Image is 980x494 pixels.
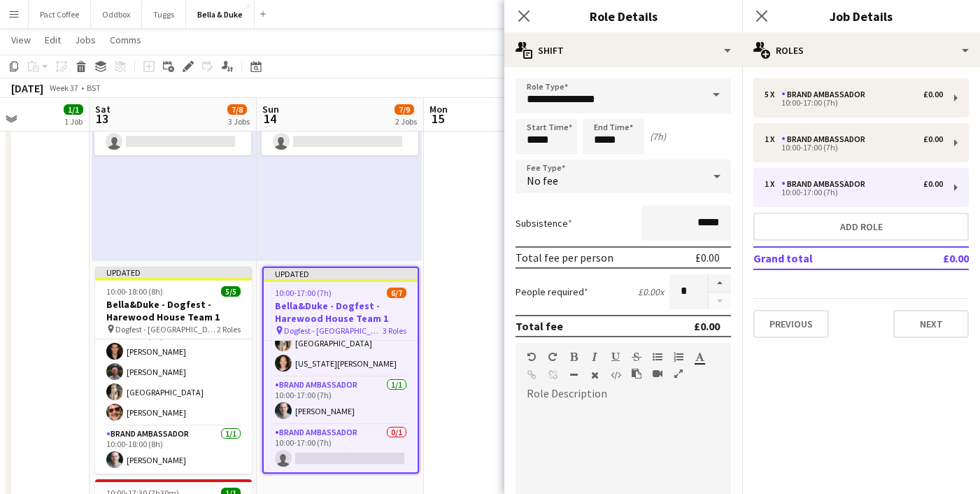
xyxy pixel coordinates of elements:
[650,130,666,143] div: (7h)
[923,90,943,99] div: £0.00
[64,104,83,115] span: 1/1
[765,179,781,189] div: 1 x
[742,34,980,67] div: Roles
[527,174,558,188] span: No fee
[275,288,332,298] span: 10:00-17:00 (7h)
[221,286,241,297] span: 5/5
[504,34,742,67] div: Shift
[260,111,279,127] span: 14
[45,34,61,46] span: Edit
[765,144,943,151] div: 10:00-17:00 (7h)
[516,285,588,298] label: People required
[638,285,664,298] div: £0.00 x
[262,103,279,115] span: Sun
[893,310,969,338] button: Next
[569,351,578,362] button: Bold
[742,7,980,25] h3: Job Details
[653,368,662,379] button: Insert video
[590,369,599,381] button: Clear Formatting
[753,310,829,338] button: Previous
[765,99,943,106] div: 10:00-17:00 (7h)
[527,351,537,362] button: Undo
[104,31,147,49] a: Comms
[781,90,871,99] div: Brand Ambassador
[284,325,383,336] span: Dogfest - [GEOGRAPHIC_DATA]
[516,217,572,230] label: Subsistence
[142,1,186,28] button: Tuggs
[387,288,406,298] span: 6/7
[694,319,720,333] div: £0.00
[590,351,599,362] button: Italic
[923,179,943,189] div: £0.00
[69,31,101,49] a: Jobs
[75,34,96,46] span: Jobs
[653,351,662,362] button: Unordered List
[504,7,742,25] h3: Role Details
[383,325,406,336] span: 3 Roles
[395,104,414,115] span: 7/9
[91,1,142,28] button: Oddbox
[95,426,252,474] app-card-role: Brand Ambassador1/110:00-18:00 (8h)[PERSON_NAME]
[106,286,163,297] span: 10:00-18:00 (8h)
[264,425,418,472] app-card-role: Brand Ambassador0/110:00-17:00 (7h)
[923,134,943,144] div: £0.00
[395,116,417,127] div: 2 Jobs
[46,83,81,93] span: Week 37
[39,31,66,49] a: Edit
[115,324,217,334] span: Dogfest - [GEOGRAPHIC_DATA]
[632,351,641,362] button: Strikethrough
[611,351,620,362] button: Underline
[781,179,871,189] div: Brand Ambassador
[569,369,578,381] button: Horizontal Line
[29,1,91,28] button: Pact Coffee
[516,319,563,333] div: Total fee
[695,250,720,264] div: £0.00
[264,377,418,425] app-card-role: Brand Ambassador1/110:00-17:00 (7h)[PERSON_NAME]
[516,250,613,264] div: Total fee per person
[753,247,902,269] td: Grand total
[227,104,247,115] span: 7/8
[264,299,418,325] h3: Bella&Duke - Dogfest - Harewood House Team 1
[632,368,641,379] button: Paste as plain text
[95,267,252,474] app-job-card: Updated10:00-18:00 (8h)5/5Bella&Duke - Dogfest - Harewood House Team 1 Dogfest - [GEOGRAPHIC_DATA...
[753,213,969,241] button: Add role
[611,369,620,381] button: HTML Code
[548,351,558,362] button: Redo
[709,274,731,292] button: Increase
[765,90,781,99] div: 5 x
[95,298,252,323] h3: Bella&Duke - Dogfest - Harewood House Team 1
[95,318,252,426] app-card-role: Brand Ambassador4/410:00-18:00 (8h)[PERSON_NAME][PERSON_NAME][GEOGRAPHIC_DATA][PERSON_NAME]
[695,351,704,362] button: Text Color
[264,268,418,279] div: Updated
[11,34,31,46] span: View
[95,267,252,278] div: Updated
[87,83,101,93] div: BST
[781,134,871,144] div: Brand Ambassador
[228,116,250,127] div: 3 Jobs
[95,103,111,115] span: Sat
[11,81,43,95] div: [DATE]
[6,31,36,49] a: View
[93,111,111,127] span: 13
[217,324,241,334] span: 2 Roles
[262,267,419,474] app-job-card: Updated10:00-17:00 (7h)6/7Bella&Duke - Dogfest - Harewood House Team 1 Dogfest - [GEOGRAPHIC_DATA...
[110,34,141,46] span: Comms
[427,111,448,127] span: 15
[902,247,969,269] td: £0.00
[765,189,943,196] div: 10:00-17:00 (7h)
[186,1,255,28] button: Bella & Duke
[429,103,448,115] span: Mon
[64,116,83,127] div: 1 Job
[674,368,683,379] button: Fullscreen
[674,351,683,362] button: Ordered List
[765,134,781,144] div: 1 x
